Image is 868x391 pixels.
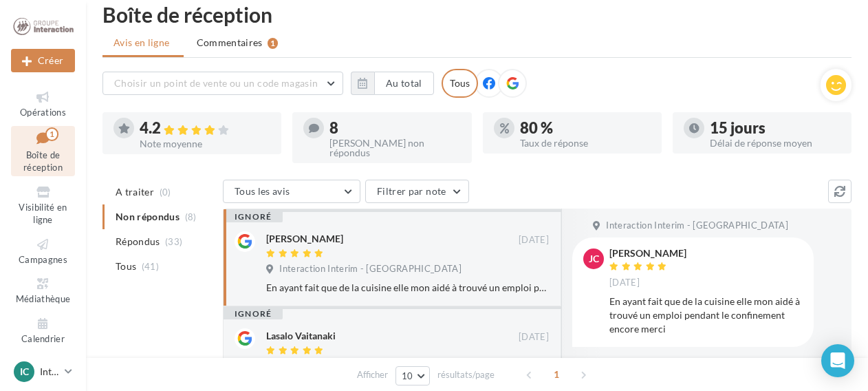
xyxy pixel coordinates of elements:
[45,127,58,141] div: 1
[197,36,263,50] span: Commentaires
[142,261,159,272] span: (41)
[589,252,599,266] span: JC
[609,295,803,336] div: En ayant fait que de la cuisine elle mon aidé à trouvé un emploi pendant le confinement encore merci
[437,368,495,381] span: résultats/page
[40,365,59,379] p: Interaction [GEOGRAPHIC_DATA]
[351,72,434,95] button: Au total
[11,49,75,72] button: Créer
[11,87,75,120] a: Opérations
[268,38,278,49] div: 1
[116,235,160,249] span: Répondus
[160,187,171,198] span: (0)
[223,180,360,203] button: Tous les avis
[11,273,75,307] a: Médiathèque
[165,236,182,247] span: (33)
[442,69,478,98] div: Tous
[19,254,67,265] span: Campagnes
[224,308,283,319] div: ignoré
[140,120,270,136] div: 4.2
[365,180,469,203] button: Filtrer par note
[116,260,136,273] span: Tous
[20,365,29,379] span: IC
[266,232,343,246] div: [PERSON_NAME]
[11,182,75,229] a: Visibilité en ligne
[11,126,75,176] a: Boîte de réception1
[606,220,788,232] span: Interaction Interim - [GEOGRAPHIC_DATA]
[609,249,686,258] div: [PERSON_NAME]
[102,72,343,95] button: Choisir un point de vente ou un code magasin
[266,329,336,343] div: Lasalo Vaitanaki
[710,138,840,148] div: Délai de réponse moyen
[279,263,462,275] span: Interaction Interim - [GEOGRAPHIC_DATA]
[16,293,71,304] span: Médiathèque
[519,234,549,246] span: [DATE]
[21,333,65,344] span: Calendrier
[402,370,413,381] span: 10
[11,49,75,72] div: Nouvelle campagne
[357,368,388,381] span: Afficher
[23,149,63,173] span: Boîte de réception
[140,139,270,149] div: Note moyenne
[519,331,549,344] span: [DATE]
[19,202,67,226] span: Visibilité en ligne
[235,185,290,197] span: Tous les avis
[102,4,851,25] div: Boîte de réception
[395,366,431,385] button: 10
[545,363,567,385] span: 1
[520,138,651,148] div: Taux de réponse
[20,107,66,118] span: Opérations
[266,281,549,295] div: En ayant fait que de la cuisine elle mon aidé à trouvé un emploi pendant le confinement encore merci
[224,211,283,222] div: ignoré
[11,234,75,268] a: Campagnes
[329,120,460,136] div: 8
[11,313,75,347] a: Calendrier
[710,120,840,136] div: 15 jours
[116,185,154,199] span: A traiter
[11,359,75,385] a: IC Interaction [GEOGRAPHIC_DATA]
[821,344,854,377] div: Open Intercom Messenger
[114,77,318,89] span: Choisir un point de vente ou un code magasin
[520,120,651,136] div: 80 %
[374,72,434,95] button: Au total
[329,138,460,158] div: [PERSON_NAME] non répondus
[609,277,640,289] span: [DATE]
